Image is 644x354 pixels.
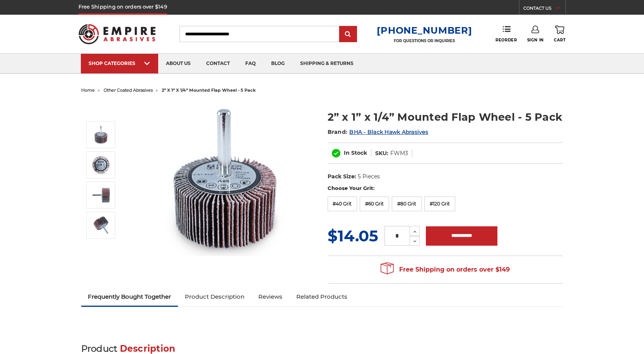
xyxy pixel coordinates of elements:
a: Related Products [289,288,354,305]
dd: FWM3 [390,149,408,157]
img: Empire Abrasives [79,19,156,49]
a: Reorder [495,26,517,42]
a: blog [263,54,292,74]
a: CONTACT US [523,4,565,15]
dd: 5 Pieces [358,173,380,181]
div: SHOP CATEGORIES [89,60,150,66]
a: BHA - Black Hawk Abrasives [349,128,428,135]
span: Description [120,343,176,354]
a: other coated abrasives [104,87,153,93]
span: 2” x 1” x 1/4” mounted flap wheel - 5 pack [162,87,256,93]
a: contact [198,54,237,74]
span: In Stock [344,149,367,156]
img: 2” x 1” x 1/4” Mounted Flap Wheel - 5 Pack [91,215,111,235]
span: Reorder [495,38,517,43]
span: Brand: [328,128,348,135]
a: Cart [554,26,565,43]
a: Reviews [251,288,289,305]
dt: SKU: [375,149,388,157]
dt: Pack Size: [328,173,356,181]
span: Sign In [527,38,544,43]
label: Choose Your Grit: [328,185,563,192]
a: [PHONE_NUMBER] [377,25,472,36]
img: 2” x 1” x 1/4” Mounted Flap Wheel - 5 Pack [147,101,302,256]
span: Cart [554,38,565,43]
img: 2” x 1” x 1/4” Mounted Flap Wheel - 5 Pack [91,125,111,144]
a: about us [158,54,198,74]
p: FOR QUESTIONS OR INQUIRIES [377,38,472,43]
span: Free Shipping on orders over $149 [381,262,510,277]
a: Frequently Bought Together [81,288,178,305]
a: Product Description [178,288,251,305]
img: 2” x 1” x 1/4” Mounted Flap Wheel - 5 Pack [91,155,111,174]
span: Product [81,343,118,354]
h1: 2” x 1” x 1/4” Mounted Flap Wheel - 5 Pack [328,109,563,125]
span: $14.05 [328,226,378,245]
input: Submit [340,27,356,42]
a: faq [237,54,263,74]
a: shipping & returns [292,54,361,74]
a: home [81,87,95,93]
img: 2” x 1” x 1/4” Mounted Flap Wheel - 5 Pack [91,185,111,205]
